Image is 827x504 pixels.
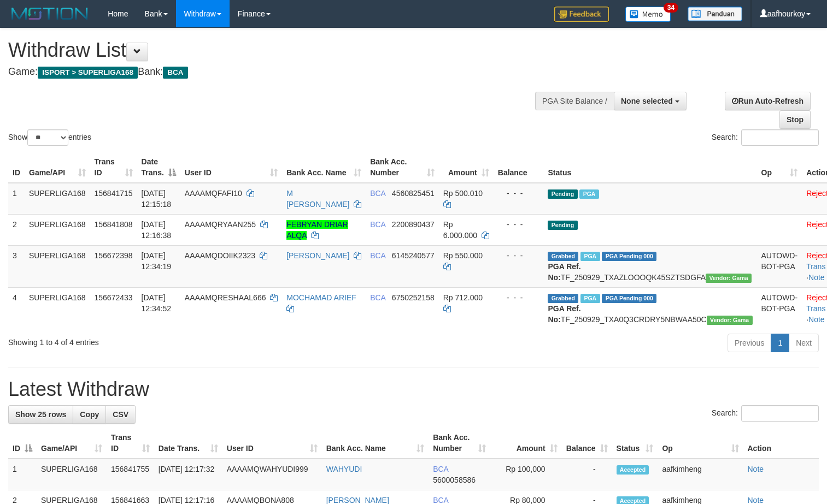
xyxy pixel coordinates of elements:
span: Marked by aafsoycanthlai [579,189,599,199]
span: CSV [113,410,128,419]
span: ISPORT > SUPERLIGA168 [38,67,138,79]
th: Op: activate to sort column ascending [757,152,802,183]
input: Search: [741,129,819,146]
span: Copy 2200890437 to clipboard [392,220,435,229]
a: Stop [779,110,811,129]
span: Vendor URL: https://trx31.1velocity.biz [706,274,752,283]
th: ID: activate to sort column descending [8,428,37,459]
a: Copy [73,405,106,424]
td: AUTOWD-BOT-PGA [757,245,802,287]
div: - - - [498,250,539,261]
th: Status [543,152,756,183]
td: TF_250929_TXAZLOOOQK45SZTSDGFA [543,245,756,287]
th: Op: activate to sort column ascending [658,428,743,459]
th: Bank Acc. Name: activate to sort column ascending [282,152,366,183]
span: [DATE] 12:16:38 [142,220,172,240]
span: AAAAMQRESHAAL666 [185,293,266,302]
a: FEBRYAN DRIAR ALQA [286,220,348,240]
th: Balance [494,152,544,183]
td: 1 [8,459,37,490]
th: Amount: activate to sort column ascending [439,152,494,183]
a: Note [808,273,825,282]
span: Copy 6145240577 to clipboard [392,251,435,260]
h4: Game: Bank: [8,67,541,78]
th: Trans ID: activate to sort column ascending [90,152,137,183]
span: 156672398 [95,251,133,260]
span: Vendor URL: https://trx31.1velocity.biz [707,316,753,325]
input: Search: [741,405,819,422]
span: Marked by aafsoycanthlai [580,252,600,261]
span: Rp 712.000 [443,293,483,302]
th: Status: activate to sort column ascending [612,428,658,459]
td: 4 [8,287,25,329]
label: Search: [712,405,819,422]
span: PGA Pending [602,252,656,261]
span: Copy 6750252158 to clipboard [392,293,435,302]
td: 3 [8,245,25,287]
span: Copy [80,410,99,419]
a: WAHYUDI [326,465,362,473]
img: MOTION_logo.png [8,5,91,22]
th: Action [743,428,819,459]
td: - [562,459,612,490]
td: TF_250929_TXA0Q3CRDRY5NBWAA50C [543,287,756,329]
div: - - - [498,219,539,230]
h1: Latest Withdraw [8,378,819,400]
b: PGA Ref. No: [548,304,580,324]
span: BCA [163,67,187,79]
span: Rp 500.010 [443,189,483,198]
span: 34 [664,3,678,13]
td: 2 [8,214,25,245]
span: AAAAMQFAFI10 [185,189,242,198]
span: Copy 5600058586 to clipboard [433,476,476,484]
span: Show 25 rows [15,410,66,419]
span: BCA [370,220,385,229]
th: ID [8,152,25,183]
td: SUPERLIGA168 [37,459,107,490]
span: 156841715 [95,189,133,198]
a: Show 25 rows [8,405,73,424]
span: BCA [433,465,448,473]
th: Bank Acc. Number: activate to sort column ascending [366,152,439,183]
img: Button%20Memo.svg [625,7,671,22]
span: 156672433 [95,293,133,302]
span: [DATE] 12:34:52 [142,293,172,313]
td: AUTOWD-BOT-PGA [757,287,802,329]
th: Bank Acc. Name: activate to sort column ascending [322,428,429,459]
img: Feedback.jpg [554,7,609,22]
a: Note [748,465,764,473]
span: Copy 4560825451 to clipboard [392,189,435,198]
td: SUPERLIGA168 [25,287,90,329]
span: None selected [621,97,673,105]
th: Date Trans.: activate to sort column ascending [154,428,222,459]
th: Game/API: activate to sort column ascending [25,152,90,183]
a: M [PERSON_NAME] [286,189,349,209]
h1: Withdraw List [8,39,541,61]
span: Rp 550.000 [443,251,483,260]
span: [DATE] 12:15:18 [142,189,172,209]
b: PGA Ref. No: [548,262,580,282]
span: BCA [370,251,385,260]
td: SUPERLIGA168 [25,183,90,215]
span: Rp 6.000.000 [443,220,477,240]
span: Pending [548,189,577,199]
span: Accepted [617,465,649,475]
th: Trans ID: activate to sort column ascending [107,428,154,459]
div: - - - [498,188,539,199]
span: [DATE] 12:34:19 [142,251,172,271]
th: User ID: activate to sort column ascending [180,152,282,183]
button: None selected [614,92,687,110]
span: PGA Pending [602,294,656,303]
td: AAAAMQWAHYUDI999 [222,459,322,490]
a: Note [808,315,825,324]
span: Marked by aafsoycanthlai [580,294,600,303]
select: Showentries [27,129,68,146]
a: Previous [728,334,771,352]
a: 1 [771,334,789,352]
span: BCA [370,293,385,302]
td: 1 [8,183,25,215]
th: Balance: activate to sort column ascending [562,428,612,459]
a: Run Auto-Refresh [725,92,811,110]
td: aafkimheng [658,459,743,490]
td: [DATE] 12:17:32 [154,459,222,490]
